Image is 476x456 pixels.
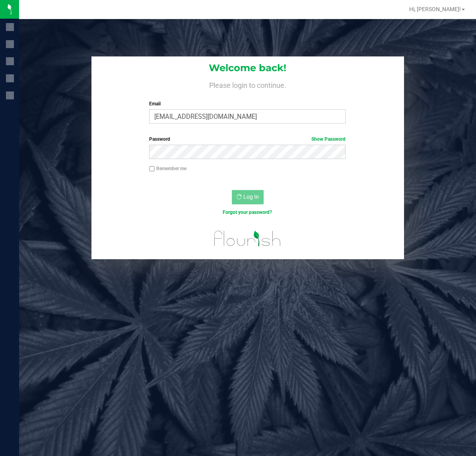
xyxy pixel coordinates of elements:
span: Log In [243,194,259,200]
a: Show Password [311,136,346,142]
span: Password [149,136,170,142]
label: Remember me [149,165,187,172]
img: flourish_logo.svg [208,224,287,253]
h1: Welcome back! [91,63,404,73]
h4: Please login to continue. [91,80,404,89]
input: Remember me [149,166,155,172]
label: Email [149,100,346,107]
a: Forgot your password? [223,210,272,215]
button: Log In [232,190,264,204]
span: Hi, [PERSON_NAME]! [409,6,461,12]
